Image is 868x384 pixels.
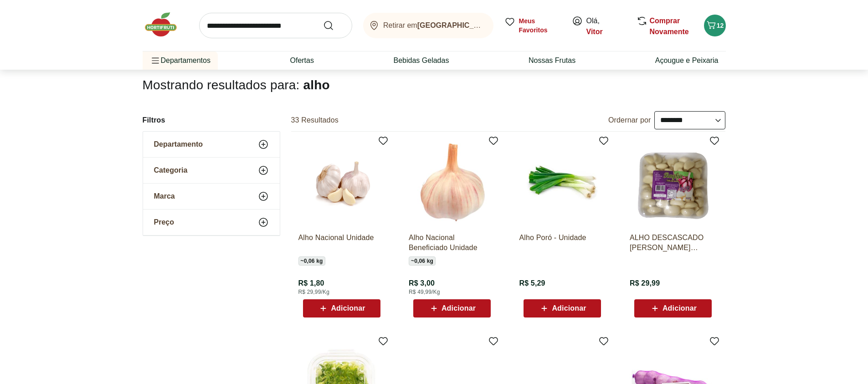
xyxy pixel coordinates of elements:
h2: 33 Resultados [291,115,339,125]
a: Ofertas [290,55,313,66]
button: Submit Search [323,20,345,31]
h2: Filtros [143,111,280,129]
span: R$ 1,80 [298,278,324,288]
span: Adicionar [663,305,697,312]
img: Alho Nacional Unidade [298,139,385,225]
button: Adicionar [634,299,712,317]
a: Vitor [586,28,603,36]
a: Meus Favoritos [504,16,561,35]
img: Alho Nacional Beneficiado Unidade [409,139,495,225]
a: Alho Nacional Unidade [298,233,385,253]
img: Hortifruti [143,11,188,38]
button: Departamento [143,132,280,157]
a: Bebidas Geladas [394,55,449,66]
span: Departamento [154,140,203,149]
span: R$ 5,29 [519,278,545,288]
img: ALHO DESCASCADO RAYKA SELECIONADO 300G [630,139,716,225]
span: ~ 0,06 kg [298,256,325,266]
a: Nossas Frutas [529,55,575,66]
span: ~ 0,06 kg [409,256,436,266]
a: Açougue e Peixaria [655,55,719,66]
button: Menu [150,50,161,72]
span: Olá, [586,15,627,37]
span: Adicionar [552,305,586,312]
span: Adicionar [331,305,365,312]
span: Adicionar [442,305,476,312]
b: [GEOGRAPHIC_DATA]/[GEOGRAPHIC_DATA] [417,21,575,29]
span: R$ 3,00 [409,278,435,288]
button: Retirar em[GEOGRAPHIC_DATA]/[GEOGRAPHIC_DATA] [363,13,493,38]
button: Preço [143,210,280,235]
button: Adicionar [303,299,380,317]
span: Retirar em [383,21,484,30]
a: ALHO DESCASCADO [PERSON_NAME] SELECIONADO 300G [630,233,716,253]
span: Marca [154,192,175,201]
img: Alho Poró - Unidade [519,139,606,225]
span: R$ 49,99/Kg [409,288,440,296]
button: Carrinho [704,15,726,36]
button: Categoria [143,158,280,183]
span: 12 [717,22,724,29]
a: Alho Nacional Beneficiado Unidade [409,233,495,253]
span: alho [303,78,329,92]
span: Preço [154,218,174,227]
a: Alho Poró - Unidade [519,233,606,253]
button: Adicionar [524,299,601,317]
a: Comprar Novamente [650,17,689,36]
input: search [199,13,352,38]
span: Departamentos [150,50,211,72]
h1: Mostrando resultados para: [143,78,726,92]
span: Categoria [154,166,188,175]
button: Adicionar [413,299,491,317]
span: R$ 29,99 [630,278,660,288]
label: Ordernar por [608,115,651,125]
span: R$ 29,99/Kg [298,288,329,296]
span: Meus Favoritos [519,16,561,35]
button: Marca [143,184,280,209]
